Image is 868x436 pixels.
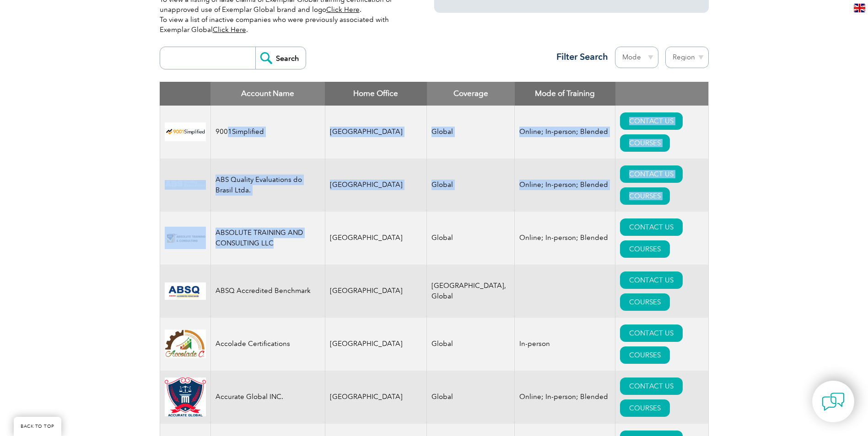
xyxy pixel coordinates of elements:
img: a034a1f6-3919-f011-998a-0022489685a1-logo.png [165,378,206,417]
th: Account Name: activate to sort column descending [210,82,325,106]
td: Online; In-person; Blended [515,371,615,424]
td: Online; In-person; Blended [515,212,615,265]
td: 9001Simplified [210,106,325,159]
td: Accurate Global INC. [210,371,325,424]
td: [GEOGRAPHIC_DATA] [325,212,427,265]
img: cc24547b-a6e0-e911-a812-000d3a795b83-logo.png [165,282,206,300]
a: COURSES [620,134,670,152]
td: Global [427,371,515,424]
a: COURSES [620,399,670,417]
a: Click Here [326,5,360,14]
img: 1a94dd1a-69dd-eb11-bacb-002248159486-logo.jpg [165,330,206,358]
td: Online; In-person; Blended [515,159,615,212]
th: : activate to sort column ascending [615,82,708,106]
td: In-person [515,318,615,371]
td: Global [427,159,515,212]
h3: Filter Search [551,51,608,63]
a: BACK TO TOP [14,417,61,436]
a: COURSES [620,293,670,311]
img: 37c9c059-616f-eb11-a812-002248153038-logo.png [165,122,206,141]
a: CONTACT US [620,378,683,395]
td: Global [427,106,515,159]
td: [GEOGRAPHIC_DATA] [325,371,427,424]
input: Search [255,47,306,69]
td: ABS Quality Evaluations do Brasil Ltda. [210,159,325,212]
img: en [854,4,865,12]
img: contact-chat.png [822,390,845,413]
a: COURSES [620,346,670,364]
th: Mode of Training: activate to sort column ascending [515,82,615,106]
td: Online; In-person; Blended [515,106,615,159]
td: [GEOGRAPHIC_DATA], Global [427,265,515,318]
img: c92924ac-d9bc-ea11-a814-000d3a79823d-logo.jpg [165,180,206,190]
a: Click Here [213,26,246,34]
td: [GEOGRAPHIC_DATA] [325,106,427,159]
th: Coverage: activate to sort column ascending [427,82,515,106]
td: [GEOGRAPHIC_DATA] [325,318,427,371]
a: CONTACT US [620,218,683,236]
a: COURSES [620,240,670,258]
td: [GEOGRAPHIC_DATA] [325,159,427,212]
a: CONTACT US [620,112,683,130]
th: Home Office: activate to sort column ascending [325,82,427,106]
a: CONTACT US [620,165,683,183]
td: Global [427,318,515,371]
td: ABSOLUTE TRAINING AND CONSULTING LLC [210,212,325,265]
td: Global [427,212,515,265]
img: 16e092f6-eadd-ed11-a7c6-00224814fd52-logo.png [165,227,206,249]
a: CONTACT US [620,271,683,289]
td: [GEOGRAPHIC_DATA] [325,265,427,318]
a: COURSES [620,187,670,205]
td: Accolade Certifications [210,318,325,371]
td: ABSQ Accredited Benchmark [210,265,325,318]
a: CONTACT US [620,324,683,342]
